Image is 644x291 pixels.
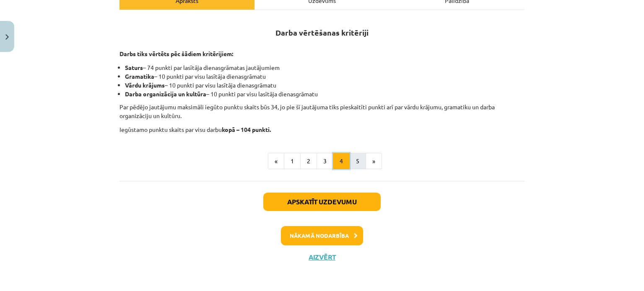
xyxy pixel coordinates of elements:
[333,153,350,170] button: 4
[125,72,154,80] strong: Gramatika
[281,226,363,245] button: Nākamā nodarbība
[119,125,525,134] p: Iegūstamo punktu skaits par visu darbu
[119,50,233,57] strong: Darbs tiks vērtēts pēc šādiem kritērijiem:
[125,63,525,72] li: – 74 punkti par lasītāja dienasgrāmatas jautājumiem
[222,126,271,133] strong: kopā – 104 punkti.
[125,72,525,81] li: – 10 punkti par visu lasītāja dienasgrāmatu
[268,153,284,170] button: «
[366,153,382,170] button: »
[275,28,369,37] strong: Darba vērtēšanas kritēriji
[125,81,525,90] li: – 10 punkti par visu lasītāja dienasgrāmatu
[125,90,525,98] li: – 10 punkti par visu lasītāja dienasgrāmatu
[5,34,9,40] img: icon-close-lesson-0947bae3869378f0d4975bcd49f059093ad1ed9edebbc8119c70593378902aed.svg
[300,153,317,170] button: 2
[349,153,366,170] button: 5
[119,153,525,170] nav: Page navigation example
[125,64,143,71] strong: Saturs
[263,193,381,211] button: Apskatīt uzdevumu
[284,153,301,170] button: 1
[119,103,525,120] p: Par pēdējo jautājumu maksimāli iegūto punktu skaits būs 34, jo pie šī jautājuma tiks pieskaitīti ...
[306,253,338,261] button: Aizvērt
[125,90,206,98] strong: Darba organizācija un kultūra
[317,153,333,170] button: 3
[125,81,165,89] strong: Vārdu krājums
